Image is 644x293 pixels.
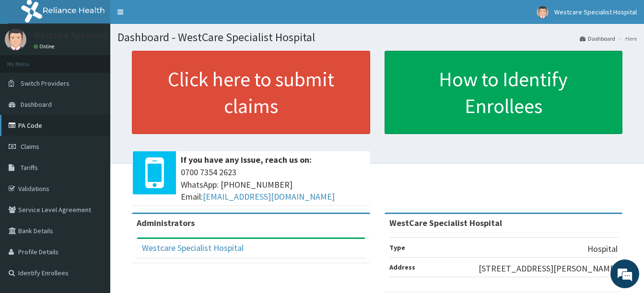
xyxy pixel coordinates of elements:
a: [EMAIL_ADDRESS][DOMAIN_NAME] [203,191,335,202]
span: 0700 7354 2623 WhatsApp: [PHONE_NUMBER] Email: [181,166,365,203]
a: How to Identify Enrollees [385,51,623,134]
span: Switch Providers [21,79,70,88]
a: Online [34,43,57,50]
b: Address [389,263,415,271]
strong: WestCare Specialist Hospital [389,217,502,228]
p: Hospital [587,243,618,255]
a: Westcare Specialist Hospital [142,242,244,253]
img: User Image [537,6,549,18]
b: Administrators [137,217,195,228]
span: Claims [21,142,39,151]
p: Westcare Specialist Hospital [34,31,141,40]
b: Type [389,243,405,252]
p: [STREET_ADDRESS][PERSON_NAME] [479,262,618,275]
a: Dashboard [580,34,615,43]
span: Westcare Specialist Hospital [554,8,637,16]
li: Here [616,34,637,43]
span: Tariffs [21,163,38,172]
h1: Dashboard - WestCare Specialist Hospital [117,31,637,44]
b: If you have any issue, reach us on: [181,154,312,165]
a: Click here to submit claims [132,51,370,134]
span: Dashboard [21,100,52,109]
img: User Image [5,29,26,50]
